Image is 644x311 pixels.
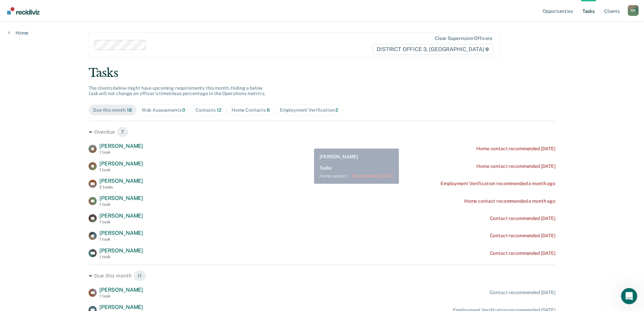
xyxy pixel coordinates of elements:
[267,107,270,113] span: 6
[99,143,143,149] span: [PERSON_NAME]
[490,233,555,239] div: Contact recommended [DATE]
[99,168,143,172] div: 1 task
[435,36,492,41] div: Clear supervision officers
[133,270,146,281] span: 11
[93,107,132,113] div: Due this month
[89,85,265,96] span: The clients below might have upcoming requirements this month. Hiding a below task will not chang...
[217,107,221,113] span: 12
[476,163,555,169] div: Home contact recommended [DATE]
[142,107,186,113] div: Risk Assessments
[280,107,338,113] div: Employment Verification
[490,216,555,221] div: Contact recommended [DATE]
[476,146,555,152] div: Home contact recommended [DATE]
[628,5,639,16] button: Profile dropdown button
[99,202,143,207] div: 1 task
[490,290,555,295] div: Contact recommended [DATE]
[127,107,132,113] span: 18
[99,220,143,224] div: 1 task
[99,150,143,155] div: 1 task
[89,127,555,137] div: Overdue 7
[182,107,185,113] span: 0
[99,294,143,298] div: 1 task
[99,304,143,310] span: [PERSON_NAME]
[89,270,555,281] div: Due this month 11
[195,107,221,113] div: Contacts
[99,230,143,236] span: [PERSON_NAME]
[99,247,143,254] span: [PERSON_NAME]
[99,160,143,167] span: [PERSON_NAME]
[335,107,338,113] span: 2
[99,254,143,259] div: 1 task
[7,7,40,15] img: Recidiviz
[464,198,555,204] div: Home contact recommended a month ago
[490,250,555,256] div: Contact recommended [DATE]
[628,5,639,16] div: R R
[99,237,143,242] div: 1 task
[440,181,555,186] div: Employment Verification recommended a month ago
[99,185,143,190] div: 2 tasks
[117,127,128,137] span: 7
[99,213,143,219] span: [PERSON_NAME]
[89,66,555,80] div: Tasks
[372,44,494,55] span: DISTRICT OFFICE 3, [GEOGRAPHIC_DATA]
[99,287,143,293] span: [PERSON_NAME]
[621,288,637,304] iframe: Intercom live chat
[99,195,143,201] span: [PERSON_NAME]
[232,107,270,113] div: Home Contacts
[8,30,28,36] a: Home
[99,178,143,184] span: [PERSON_NAME]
